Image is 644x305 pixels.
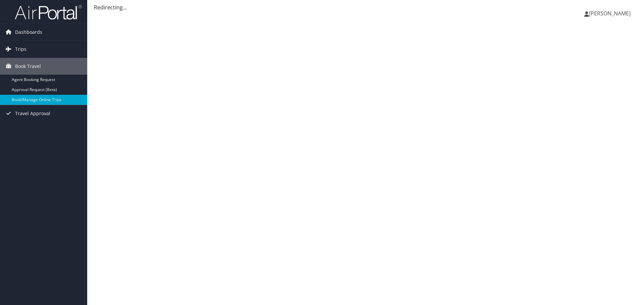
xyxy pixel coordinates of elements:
[584,3,637,23] a: [PERSON_NAME]
[15,41,26,58] span: Trips
[15,58,41,75] span: Book Travel
[15,105,50,122] span: Travel Approval
[15,4,82,20] img: airportal-logo.png
[589,10,631,17] span: [PERSON_NAME]
[15,24,42,41] span: Dashboards
[94,3,637,11] div: Redirecting...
